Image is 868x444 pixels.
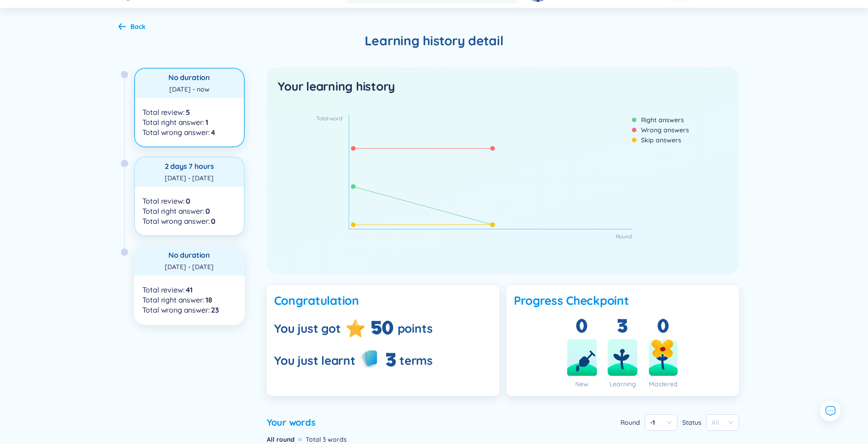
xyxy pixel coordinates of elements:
div: [DATE] - [DATE] [142,262,237,272]
span: Total right answer [142,206,206,216]
span: Skip answers [641,135,681,145]
span: All [712,418,733,427]
b: 18 [205,295,212,304]
span: Right answers [641,115,684,125]
span: Total wrong answer [142,217,211,226]
div: [DATE] - now [142,84,237,94]
b: 5 [186,108,190,117]
span: 50 [371,316,394,341]
a: Back [119,23,146,32]
div: [DATE] - [DATE] [142,173,237,183]
div: Congratulation [274,292,492,309]
h6: Your words [267,416,316,429]
b: 1 [205,118,208,127]
div: 0 [657,314,669,339]
div: Progress Checkpoint [514,292,629,309]
span: Total word [316,115,342,122]
div: No duration [142,250,237,260]
div: No duration [142,72,237,82]
h2: Learning history detail [119,32,750,49]
span: Total review [142,196,186,206]
div: New [575,379,588,389]
b: 0 [186,196,190,206]
span: Total wrong answer [142,305,211,314]
span: 3 [386,348,396,373]
div: 0 [576,314,588,339]
span: Total review [142,108,186,117]
b: 4 [211,128,215,137]
span: Wrong answers [641,125,689,135]
div: terms [399,352,433,369]
span: Total right answer [142,118,206,127]
div: 2 days 7 hours [142,161,237,171]
span: -1 [650,418,672,427]
b: 41 [186,285,193,294]
h5: Your learning history [278,78,728,95]
span: Total wrong answer [142,128,211,137]
span: Round [616,233,632,240]
div: points [398,320,433,337]
b: 0 [205,206,210,216]
span: Total review [142,285,186,294]
b: 23 [211,305,219,314]
b: 0 [211,217,216,226]
div: Learning [609,379,636,389]
div: You just learnt [274,352,356,369]
span: Status [682,417,701,428]
span: Round [620,417,640,428]
div: You just got [274,320,341,337]
div: 3 [617,314,628,339]
span: Total right answer [142,295,206,304]
div: Mastered [649,379,678,389]
div: Back [130,22,146,32]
